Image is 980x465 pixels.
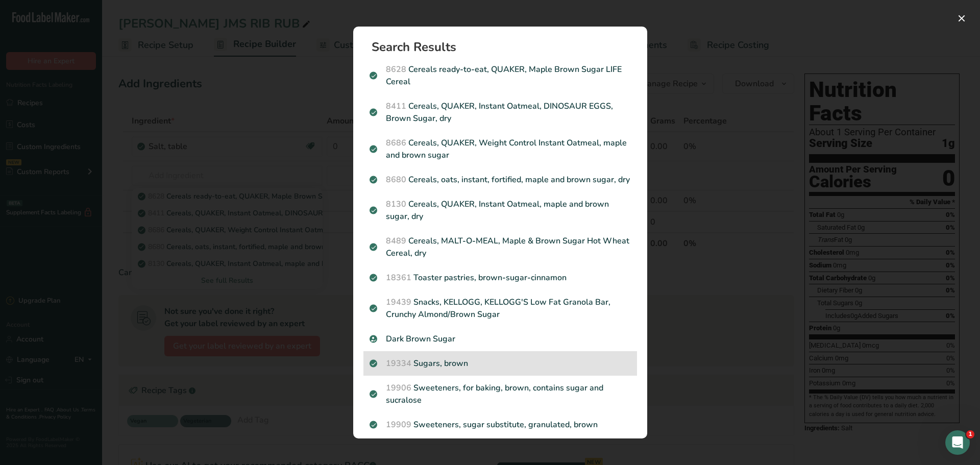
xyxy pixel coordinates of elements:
span: 8489 [386,235,406,247]
span: 8680 [386,174,406,185]
p: Cereals, oats, instant, fortified, maple and brown sugar, dry [370,174,631,186]
span: 8411 [386,101,406,112]
p: Cereals, QUAKER, Weight Control Instant Oatmeal, maple and brown sugar [370,137,631,161]
p: Cereals, MALT-O-MEAL, Maple & Brown Sugar Hot Wheat Cereal, dry [370,235,631,259]
span: 19909 [386,419,411,430]
p: Snacks, KELLOGG, KELLOGG'S Low Fat Granola Bar, Crunchy Almond/Brown Sugar [370,296,631,321]
span: 8686 [386,137,406,149]
iframe: Intercom live chat [945,430,970,455]
p: Sweeteners, sugar substitute, granulated, brown [370,419,631,431]
span: 19334 [386,358,411,369]
span: 8130 [386,199,406,210]
span: 19906 [386,382,411,394]
h1: Search Results [372,41,637,53]
p: Dark Brown Sugar [370,333,631,345]
p: Cereals, QUAKER, Instant Oatmeal, maple and brown sugar, dry [370,198,631,223]
p: Sugars, brown [370,357,631,370]
p: Toaster pastries, brown-sugar-cinnamon [370,272,631,284]
p: Cereals ready-to-eat, QUAKER, Maple Brown Sugar LIFE Cereal [370,63,631,88]
p: Sweeteners, for baking, brown, contains sugar and sucralose [370,382,631,406]
p: Cereals, QUAKER, Instant Oatmeal, DINOSAUR EGGS, Brown Sugar, dry [370,100,631,125]
span: 8628 [386,64,406,75]
span: 19439 [386,297,411,308]
span: 1 [966,430,974,438]
span: 18361 [386,272,411,283]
